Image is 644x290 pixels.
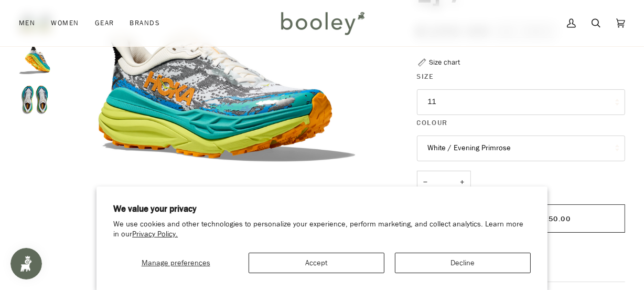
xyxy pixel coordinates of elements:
input: Quantity [417,171,471,194]
button: + [454,171,471,194]
img: Hoka Men's Stinson 7 White / Evening Primrose - Booley Galway [19,44,50,76]
div: Size chart [430,57,460,68]
span: Women [51,18,79,28]
button: Accept [249,253,384,273]
a: Privacy Policy. [132,229,178,239]
span: Men [19,18,35,28]
span: Size [417,71,434,82]
img: Booley [276,8,368,38]
h2: We value your privacy [113,203,531,215]
iframe: Button to open loyalty program pop-up [10,248,42,279]
button: − [417,171,434,194]
span: Colour [417,117,448,128]
span: Manage preferences [142,258,210,268]
button: 11 [417,89,626,115]
span: Brands [130,18,160,28]
p: We use cookies and other technologies to personalize your experience, perform marketing, and coll... [113,220,531,240]
button: White / Evening Primrose [417,136,626,161]
span: €150.00 [539,214,571,224]
button: Decline [395,253,531,273]
span: Gear [95,18,114,28]
button: Manage preferences [113,253,238,273]
img: Hoka Men's Stinson 7 White / Evening Primrose - Booley Galway [19,84,50,116]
